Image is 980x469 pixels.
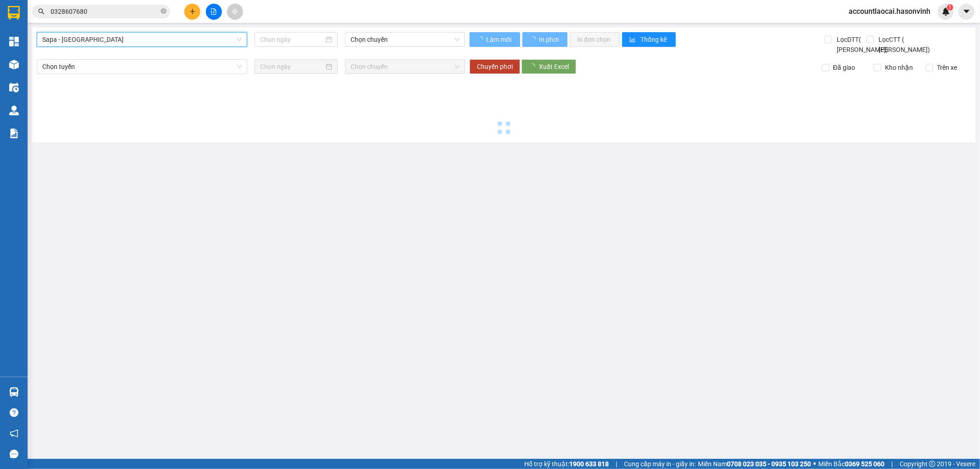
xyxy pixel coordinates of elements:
span: caret-down [963,7,971,16]
span: Chọn chuyến [351,33,459,46]
span: Đã giao [829,62,859,73]
span: Miền Nam [698,459,811,469]
img: dashboard-icon [9,37,19,46]
span: | [616,459,617,469]
img: warehouse-icon [9,387,19,397]
strong: 0369 525 060 [845,460,884,468]
span: close-circle [161,7,166,16]
span: In phơi [539,34,560,45]
span: Trên xe [933,62,961,73]
span: Sapa - Hà Tĩnh [42,33,242,46]
span: close-circle [161,8,166,14]
span: notification [10,429,18,438]
img: solution-icon [9,129,19,138]
button: Làm mới [470,32,520,47]
span: 1 [948,4,952,11]
button: aim [227,4,243,20]
button: bar-chartThống kê [622,32,676,47]
button: In đơn chọn [570,32,620,47]
img: warehouse-icon [9,106,19,115]
span: aim [232,8,238,15]
button: caret-down [958,4,974,20]
span: Kho nhận [881,62,917,73]
span: Chọn chuyến [351,60,459,73]
strong: 0708 023 035 - 0935 103 250 [727,460,811,468]
strong: 1900 633 818 [569,460,609,468]
span: ⚪️ [813,462,816,466]
span: message [10,450,18,458]
button: plus [184,4,200,20]
img: warehouse-icon [9,83,19,92]
span: loading [477,36,485,43]
span: search [38,8,45,15]
span: Lọc DTT( [PERSON_NAME]) [833,34,890,55]
button: Xuất Excel [521,59,576,74]
span: | [891,459,893,469]
span: Lọc CTT ( [PERSON_NAME]) [875,34,932,55]
sup: 1 [947,4,953,11]
img: icon-new-feature [942,7,950,16]
span: loading [530,36,538,43]
span: Thống kê [641,34,668,45]
span: Miền Bắc [818,459,884,469]
button: file-add [206,4,222,20]
img: logo-vxr [8,6,20,20]
span: Chọn tuyến [42,60,242,73]
span: Làm mới [486,34,513,45]
span: file-add [210,8,217,15]
img: warehouse-icon [9,60,19,69]
span: Hỗ trợ kỹ thuật: [524,459,609,469]
span: plus [189,8,196,15]
span: question-circle [10,408,18,417]
span: copyright [929,461,935,467]
span: bar-chart [629,36,637,44]
span: accountlaocai.hasonvinh [841,6,938,17]
button: Chuyển phơi [470,59,520,74]
button: In phơi [522,32,567,47]
span: Cung cấp máy in - giấy in: [624,459,696,469]
input: Chọn ngày [260,34,324,45]
input: Tìm tên, số ĐT hoặc mã đơn [51,6,159,17]
input: Chọn ngày [260,62,324,72]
